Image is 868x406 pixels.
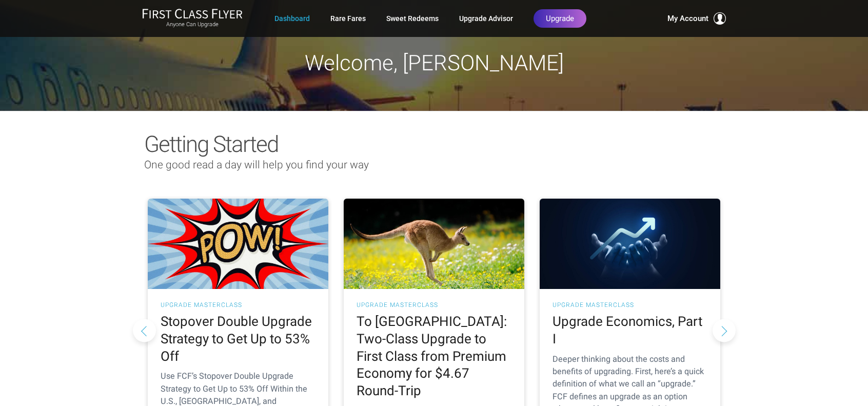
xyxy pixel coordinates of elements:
[357,302,511,308] h3: UPGRADE MASTERCLASS
[330,9,366,28] a: Rare Fares
[459,9,513,28] a: Upgrade Advisor
[142,21,243,28] small: Anyone Can Upgrade
[553,313,707,348] h2: Upgrade Economics, Part I
[142,8,243,19] img: First Class Flyer
[161,313,315,365] h2: Stopover Double Upgrade Strategy to Get Up to 53% Off
[161,302,315,308] h3: UPGRADE MASTERCLASS
[713,319,736,342] button: Next slide
[142,8,243,29] a: First Class FlyerAnyone Can Upgrade
[386,9,439,28] a: Sweet Redeems
[274,9,310,28] a: Dashboard
[144,131,278,158] span: Getting Started
[667,12,708,25] span: My Account
[553,302,707,308] h3: UPGRADE MASTERCLASS
[534,9,586,28] a: Upgrade
[305,50,564,75] span: Welcome, [PERSON_NAME]
[133,319,156,342] button: Previous slide
[667,12,726,25] button: My Account
[357,313,511,400] h2: To [GEOGRAPHIC_DATA]: Two-Class Upgrade to First Class from Premium Economy for $4.67 Round-Trip
[144,159,369,171] span: One good read a day will help you find your way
